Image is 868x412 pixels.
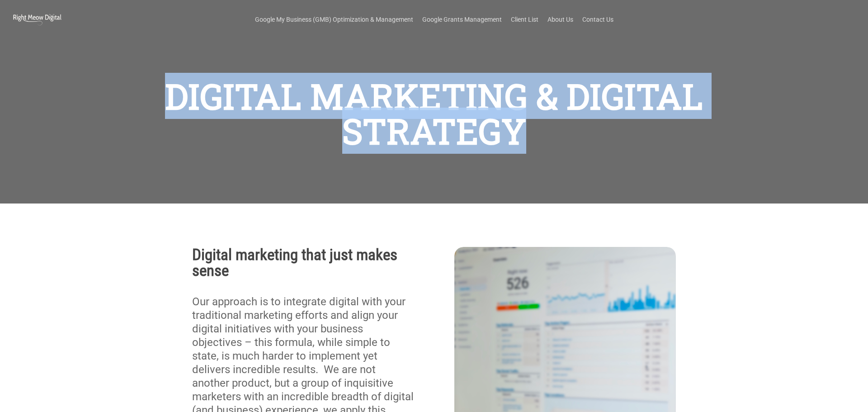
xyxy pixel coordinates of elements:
a: Contact Us [582,15,613,24]
h1: DIGITAL MARKETING & DIGITAL STRATEGY [153,74,716,153]
a: Google Grants Management [422,15,502,24]
a: About Us [547,15,573,24]
h2: Digital marketing that just makes sense [192,247,414,279]
a: Client List [511,15,538,24]
a: Google My Business (GMB) Optimization & Management [255,15,413,24]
